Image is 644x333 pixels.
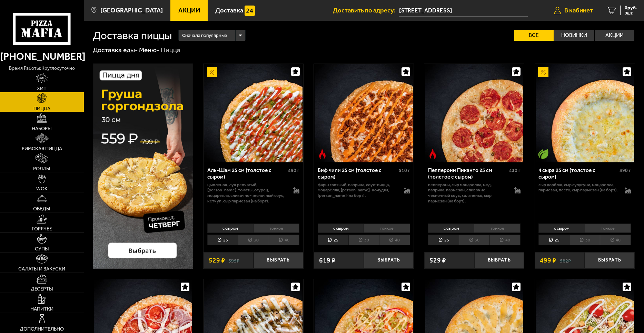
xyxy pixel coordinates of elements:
[207,235,238,245] li: 25
[139,46,160,54] a: Меню-
[93,30,172,41] h1: Доставка пиццы
[364,252,414,269] button: Выбрать
[459,235,489,245] li: 30
[535,64,635,162] a: АкционныйВегетарианское блюдо4 сыра 25 см (толстое с сыром)
[625,11,637,15] span: 0 шт.
[379,235,410,245] li: 40
[538,67,548,77] img: Акционный
[215,7,243,14] span: Доставка
[538,182,618,193] p: сыр дорблю, сыр сулугуни, моцарелла, пармезан, песто, сыр пармезан (на борт).
[33,206,50,211] span: Обеды
[317,149,327,159] img: Острое блюдо
[600,235,631,245] li: 40
[245,6,255,16] img: 15daf4d41897b9f0e9f617042186c801.svg
[100,7,163,14] span: [GEOGRAPHIC_DATA]
[428,167,507,180] div: Пепперони Пиканто 25 см (толстое с сыром)
[254,252,304,269] button: Выбрать
[209,257,225,264] span: 529 ₽
[428,149,438,159] img: Острое блюдо
[238,235,269,245] li: 30
[540,257,556,264] span: 499 ₽
[399,4,528,17] input: Ваш адрес доставки
[424,64,524,162] a: Острое блюдоПепперони Пиканто 25 см (толстое с сыром)
[538,167,618,180] div: 4 сыра 25 см (толстое с сыром)
[253,223,299,233] li: тонкое
[538,223,584,233] li: с сыром
[207,182,287,203] p: цыпленок, лук репчатый, [PERSON_NAME], томаты, огурец, моцарелла, сливочно-чесночный соус, кетчуп...
[620,168,631,173] span: 390 г
[514,30,554,41] label: Все
[161,46,180,54] div: Пицца
[333,7,399,14] span: Доставить по адресу:
[474,223,520,233] li: тонкое
[33,166,50,171] span: Роллы
[538,235,569,245] li: 25
[36,186,48,191] span: WOK
[93,46,138,54] a: Доставка еды-
[318,235,348,245] li: 25
[35,246,49,251] span: Супы
[33,106,50,111] span: Пицца
[37,86,47,91] span: Хит
[314,64,414,162] a: Острое блюдоБиф чили 25 см (толстое с сыром)
[31,286,53,291] span: Десерты
[429,257,446,264] span: 529 ₽
[32,126,52,131] span: Наборы
[204,64,303,162] img: Аль-Шам 25 см (толстое с сыром)
[569,235,600,245] li: 30
[207,67,217,77] img: Акционный
[315,64,413,162] img: Биф чили 25 см (толстое с сыром)
[207,167,287,180] div: Аль-Шам 25 см (толстое с сыром)
[348,235,379,245] li: 30
[318,223,364,233] li: с сыром
[30,306,53,311] span: Напитки
[428,182,507,203] p: пепперони, сыр Моцарелла, мед, паприка, пармезан, сливочно-чесночный соус, халапеньо, сыр пармеза...
[318,182,397,198] p: фарш говяжий, паприка, соус-пицца, моцарелла, [PERSON_NAME]-кочудян, [PERSON_NAME] (на борт).
[585,223,631,233] li: тонкое
[288,168,299,173] span: 490 г
[595,30,634,41] label: Акции
[564,7,593,14] span: В кабинет
[489,235,521,245] li: 40
[399,4,528,17] span: Парашютная улица, 42к1
[554,30,594,41] label: Новинки
[178,7,200,14] span: Акции
[228,257,239,264] s: 595 ₽
[538,149,548,159] img: Вегетарианское блюдо
[207,223,253,233] li: с сыром
[536,64,634,162] img: 4 сыра 25 см (толстое с сыром)
[318,167,397,180] div: Биф чили 25 см (толстое с сыром)
[364,223,410,233] li: тонкое
[625,6,637,10] span: 0 руб.
[18,266,65,271] span: Салаты и закуски
[22,146,62,151] span: Римская пицца
[560,257,571,264] s: 562 ₽
[399,168,410,173] span: 510 г
[32,226,52,231] span: Горячее
[269,235,300,245] li: 40
[474,252,524,269] button: Выбрать
[428,235,459,245] li: 25
[182,29,227,42] span: Сначала популярные
[20,326,64,331] span: Дополнительно
[428,223,474,233] li: с сыром
[425,64,524,162] img: Пепперони Пиканто 25 см (толстое с сыром)
[585,252,635,269] button: Выбрать
[509,168,521,173] span: 430 г
[319,257,336,264] span: 619 ₽
[204,64,303,162] a: АкционныйАль-Шам 25 см (толстое с сыром)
